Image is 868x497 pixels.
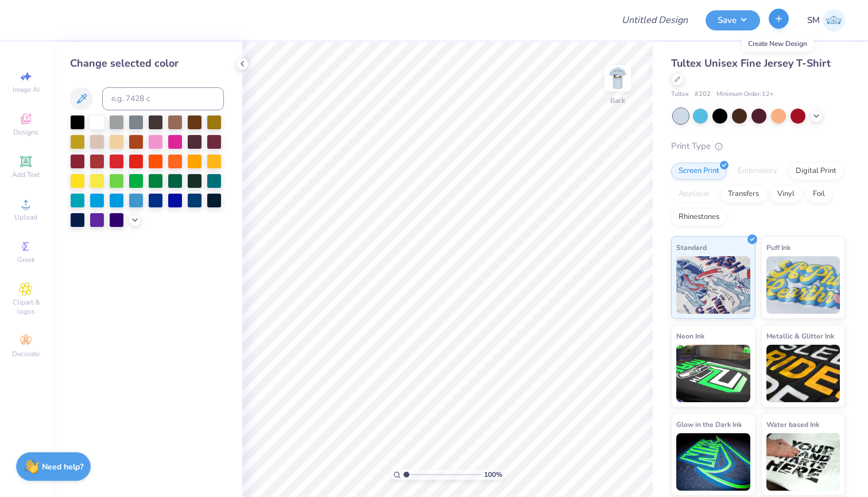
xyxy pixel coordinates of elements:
[766,433,840,491] img: Water based Ink
[17,255,35,264] span: Greek
[676,418,742,430] span: Glow in the Dark Ink
[807,9,845,32] a: SM
[720,186,766,203] div: Transfers
[671,140,845,153] div: Print Type
[716,90,774,99] span: Minimum Order: 12 +
[676,433,750,491] img: Glow in the Dark Ink
[102,87,224,110] input: e.g. 7428 c
[766,418,819,430] span: Water based Ink
[766,241,790,253] span: Puff Ink
[805,186,832,203] div: Foil
[13,128,38,137] span: Designs
[6,298,46,316] span: Clipart & logos
[613,9,697,32] input: Untitled Design
[676,241,707,253] span: Standard
[13,85,40,94] span: Image AI
[42,461,83,472] strong: Need help?
[766,330,834,342] span: Metallic & Glitter Ink
[730,163,785,180] div: Embroidery
[671,56,831,70] span: Tultex Unisex Fine Jersey T-Shirt
[788,163,844,180] div: Digital Print
[766,345,840,402] img: Metallic & Glitter Ink
[12,170,40,179] span: Add Text
[706,10,760,30] button: Save
[14,213,37,222] span: Upload
[70,56,224,71] div: Change selected color
[484,469,502,480] span: 100 %
[807,14,820,27] span: SM
[610,95,625,106] div: Back
[606,67,629,90] img: Back
[671,163,727,180] div: Screen Print
[676,256,750,314] img: Standard
[676,330,704,342] span: Neon Ink
[742,36,813,52] div: Create New Design
[671,209,727,226] div: Rhinestones
[671,186,717,203] div: Applique
[671,90,689,99] span: Tultex
[770,186,802,203] div: Vinyl
[823,9,845,32] img: Sofia Maitz
[676,345,750,402] img: Neon Ink
[695,90,711,99] span: # 202
[12,349,40,359] span: Decorate
[766,256,840,314] img: Puff Ink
